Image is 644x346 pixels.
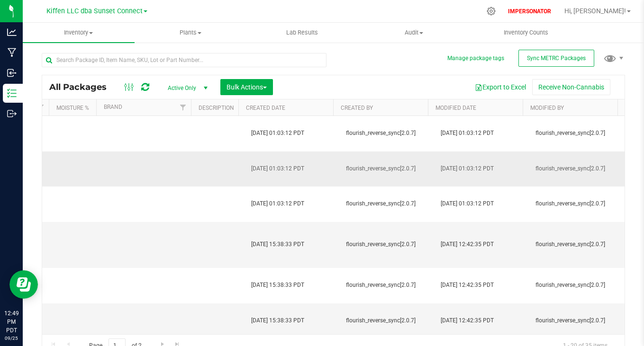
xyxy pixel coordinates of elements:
[535,316,619,325] span: flourish_reverse_sync[2.0.7]
[246,105,285,111] a: Created Date
[251,316,304,325] span: [DATE] 15:38:33 PDT
[227,83,267,91] span: Bulk Actions
[346,281,429,290] span: flourish_reverse_sync[2.0.7]
[251,281,304,290] span: [DATE] 15:38:33 PDT
[346,199,429,208] span: flourish_reverse_sync[2.0.7]
[7,48,17,57] inline-svg: Manufacturing
[435,105,476,111] a: Modified Date
[56,105,89,111] a: Moisture %
[7,89,17,98] inline-svg: Inventory
[346,164,429,173] span: flourish_reverse_sync[2.0.7]
[441,281,494,290] span: [DATE] 12:42:35 PDT
[532,79,610,95] button: Receive Non-Cannabis
[470,23,582,43] a: Inventory Counts
[23,23,135,43] a: Inventory
[491,28,561,37] span: Inventory Counts
[530,105,564,111] a: Modified By
[341,105,373,111] a: Created By
[441,129,494,138] span: [DATE] 01:03:12 PDT
[251,129,304,138] span: [DATE] 01:03:12 PDT
[251,240,304,249] span: [DATE] 15:38:33 PDT
[7,68,17,78] inline-svg: Inbound
[504,7,555,16] p: IMPERSONATOR
[358,23,470,43] a: Audit
[4,335,18,342] p: 09/25
[251,199,304,208] span: [DATE] 01:03:12 PDT
[104,104,122,110] a: Brand
[441,199,494,208] span: [DATE] 01:03:12 PDT
[346,316,429,325] span: flourish_reverse_sync[2.0.7]
[469,79,532,95] button: Export to Excel
[46,7,143,15] span: Kiffen LLC dba Sunset Connect
[135,23,246,43] a: Plants
[251,164,304,173] span: [DATE] 01:03:12 PDT
[7,109,17,118] inline-svg: Outbound
[535,281,619,290] span: flourish_reverse_sync[2.0.7]
[485,7,497,16] div: Manage settings
[535,199,619,208] span: flourish_reverse_sync[2.0.7]
[49,82,116,92] span: All Packages
[359,28,470,37] span: Audit
[447,54,504,62] button: Manage package tags
[42,53,327,67] input: Search Package ID, Item Name, SKU, Lot or Part Number...
[518,50,594,67] button: Sync METRC Packages
[273,28,331,37] span: Lab Results
[527,55,586,62] span: Sync METRC Packages
[535,129,619,138] span: flourish_reverse_sync[2.0.7]
[441,164,494,173] span: [DATE] 01:03:12 PDT
[175,99,191,115] a: Filter
[135,28,246,37] span: Plants
[535,240,619,249] span: flourish_reverse_sync[2.0.7]
[4,309,18,335] p: 12:49 PM PDT
[7,27,17,37] inline-svg: Analytics
[564,7,626,15] span: Hi, [PERSON_NAME]!
[9,270,38,299] iframe: Resource center
[246,23,358,43] a: Lab Results
[441,316,494,325] span: [DATE] 12:42:35 PDT
[441,240,494,249] span: [DATE] 12:42:35 PDT
[346,129,429,138] span: flourish_reverse_sync[2.0.7]
[23,28,135,37] span: Inventory
[346,240,429,249] span: flourish_reverse_sync[2.0.7]
[199,105,234,111] a: Description
[535,164,619,173] span: flourish_reverse_sync[2.0.7]
[220,79,273,95] button: Bulk Actions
